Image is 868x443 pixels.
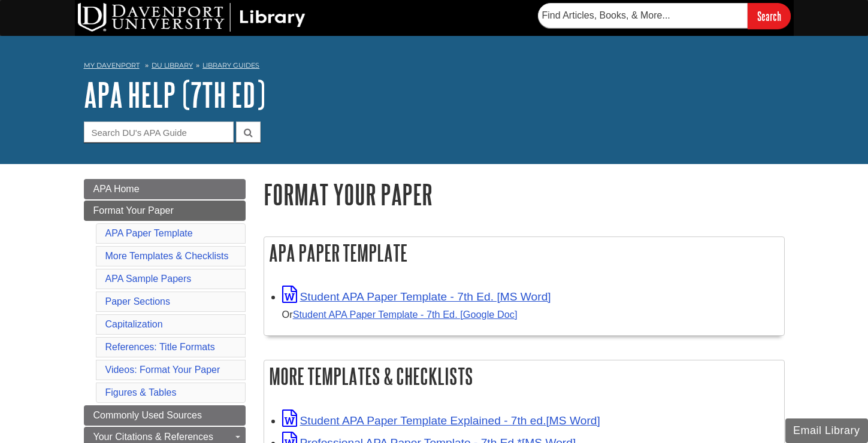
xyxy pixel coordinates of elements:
[93,432,213,442] span: Your Citations & References
[202,61,259,69] a: Library Guides
[105,319,163,329] a: Capitalization
[282,309,518,320] small: Or
[282,290,551,303] a: Link opens in new window
[105,251,229,261] a: More Templates & Checklists
[93,410,202,420] span: Commonly Used Sources
[105,228,193,238] a: APA Paper Template
[105,387,177,398] a: Figures & Tables
[78,3,306,32] img: DU Library
[282,414,600,427] a: Link opens in new window
[538,3,791,29] form: Searches DU Library's articles, books, and more
[84,57,785,77] nav: breadcrumb
[152,61,193,69] a: DU Library
[105,342,215,352] a: References: Title Formats
[93,184,140,194] span: APA Home
[84,179,246,199] a: APA Home
[84,201,246,221] a: Format Your Paper
[105,274,192,284] a: APA Sample Papers
[84,122,234,142] input: Search DU's APA Guide
[105,296,171,307] a: Paper Sections
[785,418,868,443] button: Email Library
[105,365,220,375] a: Videos: Format Your Paper
[84,76,265,113] a: APA Help (7th Ed)
[84,405,246,426] a: Commonly Used Sources
[748,3,791,29] input: Search
[538,3,748,28] input: Find Articles, Books, & More...
[264,179,785,210] h1: Format Your Paper
[264,237,784,269] h2: APA Paper Template
[84,60,140,71] a: My Davenport
[293,309,518,320] a: Student APA Paper Template - 7th Ed. [Google Doc]
[264,360,784,392] h2: More Templates & Checklists
[93,205,174,216] span: Format Your Paper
